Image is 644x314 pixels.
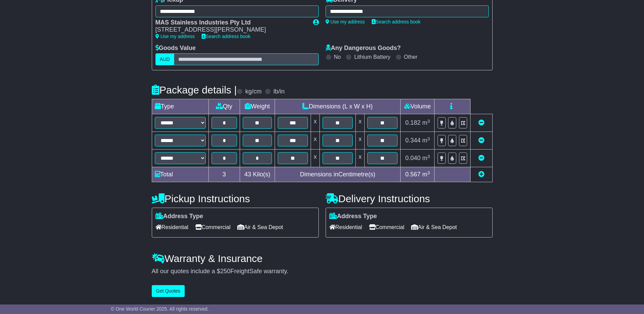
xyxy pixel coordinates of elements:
td: Weight [240,99,275,114]
span: m [422,137,430,144]
div: MAS Stainless Industries Pty Ltd [155,19,306,27]
td: Dimensions (L x W x H) [275,99,401,114]
label: Goods Value [155,45,196,52]
td: Kilo(s) [240,167,275,182]
td: x [311,150,319,167]
span: 250 [220,268,231,275]
td: Qty [208,99,240,114]
label: Any Dangerous Goods? [326,45,401,52]
td: 3 [208,167,240,182]
h4: Package details | [152,84,237,95]
span: Air & Sea Depot [411,222,457,232]
label: kg/cm [245,88,261,95]
sup: 3 [427,119,430,124]
span: Air & Sea Depot [237,222,283,232]
td: Dimensions in Centimetre(s) [275,167,401,182]
button: Get Quotes [152,285,185,297]
span: Residential [329,222,362,232]
a: Search address book [202,34,251,39]
span: m [422,155,430,161]
span: 0.344 [405,137,421,144]
a: Remove this item [478,119,484,126]
span: Residential [155,222,188,232]
label: Address Type [329,213,377,220]
td: x [311,132,319,150]
a: Remove this item [478,155,484,161]
h4: Pickup Instructions [152,193,319,204]
h4: Warranty & Insurance [152,253,493,264]
span: m [422,119,430,126]
label: AUD [155,53,174,65]
td: x [311,114,319,132]
span: Commercial [369,222,404,232]
span: Commercial [195,222,231,232]
a: Use my address [326,19,365,24]
sup: 3 [427,136,430,141]
sup: 3 [427,154,430,159]
sup: 3 [427,170,430,175]
span: 0.040 [405,155,421,161]
label: Lithium Battery [354,54,390,60]
span: © One World Courier 2025. All rights reserved. [111,306,209,312]
span: 0.567 [405,171,421,178]
label: Other [404,54,418,60]
span: 0.182 [405,119,421,126]
label: lb/in [273,88,284,95]
span: 43 [244,171,251,178]
td: x [356,132,365,150]
h4: Delivery Instructions [326,193,493,204]
label: No [334,54,341,60]
div: [STREET_ADDRESS][PERSON_NAME] [155,26,306,34]
td: x [356,150,365,167]
td: x [356,114,365,132]
a: Add new item [478,171,484,178]
td: Total [152,167,208,182]
div: All our quotes include a $ FreightSafe warranty. [152,268,493,275]
span: m [422,171,430,178]
a: Search address book [372,19,421,24]
a: Remove this item [478,137,484,144]
td: Type [152,99,208,114]
label: Address Type [155,213,203,220]
td: Volume [401,99,435,114]
a: Use my address [155,34,195,39]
